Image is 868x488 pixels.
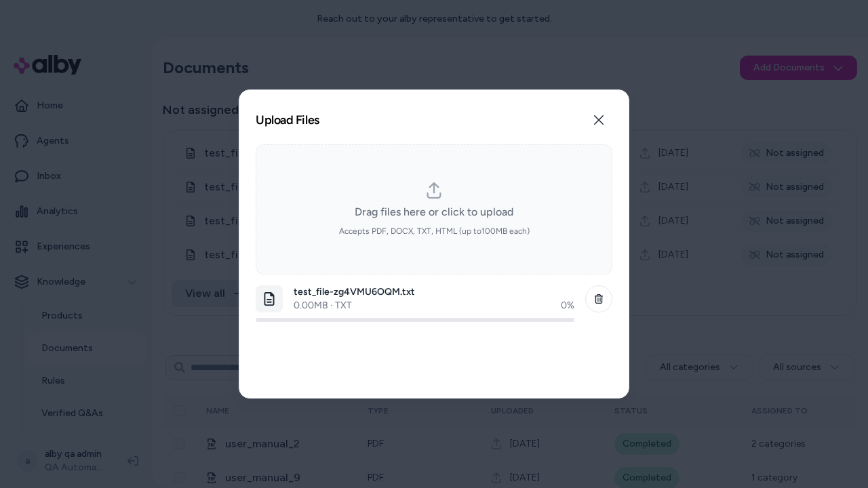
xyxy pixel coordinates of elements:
[339,226,530,237] span: Accepts PDF, DOCX, TXT, HTML (up to 100 MB each)
[355,204,513,220] span: Drag files here or click to upload
[256,114,319,126] h2: Upload Files
[294,299,352,312] p: 0.00 MB · TXT
[256,144,612,274] div: dropzone
[294,285,574,299] p: test_file-zg4VMU6OQM.txt
[256,280,612,327] li: dropzone-file-list-item
[561,299,574,312] div: 0 %
[256,280,612,382] ol: dropzone-file-list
